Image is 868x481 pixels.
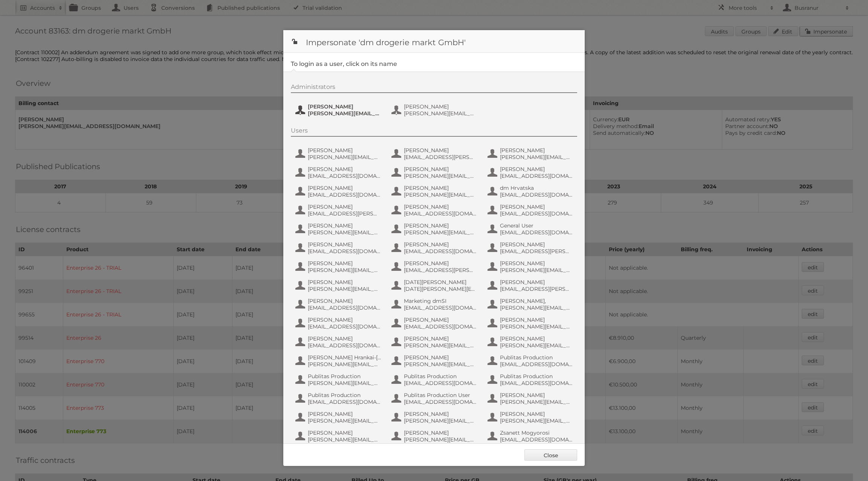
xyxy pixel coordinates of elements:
[295,221,383,237] button: [PERSON_NAME] [PERSON_NAME][EMAIL_ADDRESS][DOMAIN_NAME]
[404,229,477,236] span: [PERSON_NAME][EMAIL_ADDRESS][DOMAIN_NAME]
[487,429,575,444] button: Zsanett Mogyorosi [EMAIL_ADDRESS][DOMAIN_NAME]
[500,411,573,417] span: [PERSON_NAME]
[404,203,477,210] span: [PERSON_NAME]
[308,380,381,386] span: [PERSON_NAME][EMAIL_ADDRESS][DOMAIN_NAME]
[308,222,381,229] span: [PERSON_NAME]
[404,354,477,361] span: [PERSON_NAME]
[404,260,477,267] span: [PERSON_NAME]
[295,334,383,350] button: [PERSON_NAME] [EMAIL_ADDRESS][DOMAIN_NAME]
[308,229,381,236] span: [PERSON_NAME][EMAIL_ADDRESS][DOMAIN_NAME]
[500,392,573,399] span: [PERSON_NAME]
[391,372,479,387] button: Publitas Production [EMAIL_ADDRESS][DOMAIN_NAME]
[500,248,573,255] span: [EMAIL_ADDRESS][PERSON_NAME][DOMAIN_NAME]
[308,166,381,173] span: [PERSON_NAME]
[404,429,477,436] span: [PERSON_NAME]
[404,185,477,191] span: [PERSON_NAME]
[404,417,477,424] span: [PERSON_NAME][EMAIL_ADDRESS][DOMAIN_NAME]
[308,241,381,248] span: [PERSON_NAME]
[308,411,381,417] span: [PERSON_NAME]
[391,221,479,237] button: [PERSON_NAME] [PERSON_NAME][EMAIL_ADDRESS][DOMAIN_NAME]
[524,449,577,461] a: Close
[295,278,383,293] button: [PERSON_NAME] [PERSON_NAME][EMAIL_ADDRESS][DOMAIN_NAME]
[391,165,479,180] button: [PERSON_NAME] [PERSON_NAME][EMAIL_ADDRESS][PERSON_NAME][DOMAIN_NAME]
[308,316,381,323] span: [PERSON_NAME]
[391,203,479,218] button: [PERSON_NAME] [EMAIL_ADDRESS][DOMAIN_NAME]
[391,429,479,444] button: [PERSON_NAME] [PERSON_NAME][EMAIL_ADDRESS][PERSON_NAME][DOMAIN_NAME]
[404,248,477,255] span: [EMAIL_ADDRESS][DOMAIN_NAME]
[404,147,477,154] span: [PERSON_NAME]
[308,147,381,154] span: [PERSON_NAME]
[295,240,383,255] button: [PERSON_NAME] [EMAIL_ADDRESS][DOMAIN_NAME]
[391,278,479,293] button: [DATE][PERSON_NAME] [DATE][PERSON_NAME][EMAIL_ADDRESS][DOMAIN_NAME]
[500,429,573,436] span: Zsanett Mogyorosi
[500,286,573,292] span: [EMAIL_ADDRESS][PERSON_NAME][DOMAIN_NAME]
[308,335,381,342] span: [PERSON_NAME]
[404,392,477,399] span: Publitas Production User
[487,391,575,406] button: [PERSON_NAME] [PERSON_NAME][EMAIL_ADDRESS][DOMAIN_NAME]
[391,353,479,368] button: [PERSON_NAME] [PERSON_NAME][EMAIL_ADDRESS][DOMAIN_NAME]
[404,436,477,443] span: [PERSON_NAME][EMAIL_ADDRESS][PERSON_NAME][DOMAIN_NAME]
[283,30,585,53] h1: Impersonate 'dm drogerie markt GmbH'
[500,173,573,179] span: [EMAIL_ADDRESS][DOMAIN_NAME]
[404,380,477,386] span: [EMAIL_ADDRESS][DOMAIN_NAME]
[487,240,575,255] button: [PERSON_NAME] [EMAIL_ADDRESS][PERSON_NAME][DOMAIN_NAME]
[308,354,381,361] span: [PERSON_NAME] Hrankai-[PERSON_NAME]
[308,373,381,380] span: Publitas Production
[295,297,383,312] button: [PERSON_NAME] [EMAIL_ADDRESS][DOMAIN_NAME]
[500,304,573,311] span: [PERSON_NAME][EMAIL_ADDRESS][DOMAIN_NAME]
[391,102,479,118] button: [PERSON_NAME] [PERSON_NAME][EMAIL_ADDRESS][PERSON_NAME][DOMAIN_NAME]
[500,185,573,191] span: dm Hrvatska
[487,278,575,293] button: [PERSON_NAME] [EMAIL_ADDRESS][PERSON_NAME][DOMAIN_NAME]
[487,334,575,350] button: [PERSON_NAME] [PERSON_NAME][EMAIL_ADDRESS][PERSON_NAME][DOMAIN_NAME]
[308,210,381,217] span: [EMAIL_ADDRESS][PERSON_NAME][DOMAIN_NAME]
[487,316,575,331] button: [PERSON_NAME] [PERSON_NAME][EMAIL_ADDRESS][PERSON_NAME][DOMAIN_NAME]
[404,154,477,160] span: [EMAIL_ADDRESS][PERSON_NAME][DOMAIN_NAME]
[500,342,573,349] span: [PERSON_NAME][EMAIL_ADDRESS][PERSON_NAME][DOMAIN_NAME]
[391,240,479,255] button: [PERSON_NAME] [EMAIL_ADDRESS][DOMAIN_NAME]
[404,210,477,217] span: [EMAIL_ADDRESS][DOMAIN_NAME]
[500,260,573,267] span: [PERSON_NAME]
[500,354,573,361] span: Publitas Production
[308,436,381,443] span: [PERSON_NAME][EMAIL_ADDRESS][DOMAIN_NAME]
[391,146,479,161] button: [PERSON_NAME] [EMAIL_ADDRESS][PERSON_NAME][DOMAIN_NAME]
[308,429,381,436] span: [PERSON_NAME]
[308,342,381,349] span: [EMAIL_ADDRESS][DOMAIN_NAME]
[500,417,573,424] span: [PERSON_NAME][EMAIL_ADDRESS][DOMAIN_NAME]
[500,436,573,443] span: [EMAIL_ADDRESS][DOMAIN_NAME]
[391,184,479,199] button: [PERSON_NAME] [PERSON_NAME][EMAIL_ADDRESS][DOMAIN_NAME]
[487,353,575,368] button: Publitas Production [EMAIL_ADDRESS][DOMAIN_NAME]
[404,323,477,330] span: [EMAIL_ADDRESS][DOMAIN_NAME]
[500,335,573,342] span: [PERSON_NAME]
[295,165,383,180] button: [PERSON_NAME] [EMAIL_ADDRESS][DOMAIN_NAME]
[308,173,381,179] span: [EMAIL_ADDRESS][DOMAIN_NAME]
[500,154,573,160] span: [PERSON_NAME][EMAIL_ADDRESS][PERSON_NAME][DOMAIN_NAME]
[404,286,477,292] span: [DATE][PERSON_NAME][EMAIL_ADDRESS][DOMAIN_NAME]
[500,210,573,217] span: [EMAIL_ADDRESS][DOMAIN_NAME]
[295,259,383,274] button: [PERSON_NAME] [PERSON_NAME][EMAIL_ADDRESS][DOMAIN_NAME]
[500,147,573,154] span: [PERSON_NAME]
[291,60,397,67] legend: To login as a user, click on its name
[487,165,575,180] button: [PERSON_NAME] [EMAIL_ADDRESS][DOMAIN_NAME]
[308,392,381,399] span: Publitas Production
[404,304,477,311] span: [EMAIL_ADDRESS][DOMAIN_NAME]
[500,279,573,286] span: [PERSON_NAME]
[308,191,381,198] span: [EMAIL_ADDRESS][DOMAIN_NAME]
[295,203,383,218] button: [PERSON_NAME] [EMAIL_ADDRESS][PERSON_NAME][DOMAIN_NAME]
[500,361,573,368] span: [EMAIL_ADDRESS][DOMAIN_NAME]
[500,323,573,330] span: [PERSON_NAME][EMAIL_ADDRESS][PERSON_NAME][DOMAIN_NAME]
[500,241,573,248] span: [PERSON_NAME]
[391,391,479,406] button: Publitas Production User [EMAIL_ADDRESS][DOMAIN_NAME]
[487,297,575,312] button: [PERSON_NAME], [PERSON_NAME][EMAIL_ADDRESS][DOMAIN_NAME]
[487,146,575,161] button: [PERSON_NAME] [PERSON_NAME][EMAIL_ADDRESS][PERSON_NAME][DOMAIN_NAME]
[308,185,381,191] span: [PERSON_NAME]
[404,241,477,248] span: [PERSON_NAME]
[295,391,383,406] button: Publitas Production [EMAIL_ADDRESS][DOMAIN_NAME]
[500,229,573,236] span: [EMAIL_ADDRESS][DOMAIN_NAME]
[500,298,573,304] span: [PERSON_NAME],
[308,417,381,424] span: [PERSON_NAME][EMAIL_ADDRESS][PERSON_NAME][DOMAIN_NAME]
[404,166,477,173] span: [PERSON_NAME]
[295,429,383,444] button: [PERSON_NAME] [PERSON_NAME][EMAIL_ADDRESS][DOMAIN_NAME]
[404,191,477,198] span: [PERSON_NAME][EMAIL_ADDRESS][DOMAIN_NAME]
[308,154,381,160] span: [PERSON_NAME][EMAIL_ADDRESS][DOMAIN_NAME]
[295,102,383,118] button: [PERSON_NAME] [PERSON_NAME][EMAIL_ADDRESS][PERSON_NAME][DOMAIN_NAME]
